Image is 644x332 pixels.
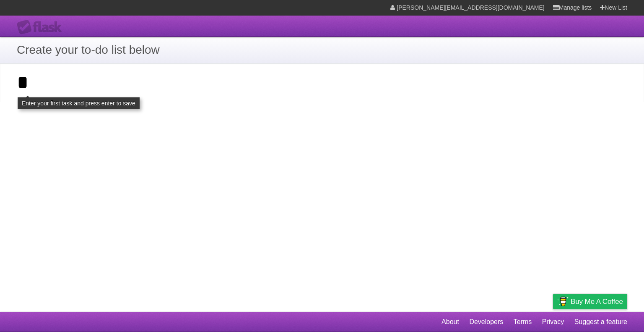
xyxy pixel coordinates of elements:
[17,41,627,59] h1: Create your to-do list below
[553,294,627,309] a: Buy me a coffee
[469,314,503,330] a: Developers
[571,294,623,309] span: Buy me a coffee
[441,314,459,330] a: About
[557,294,569,308] img: Buy me a coffee
[17,20,67,35] div: Flask
[542,314,564,330] a: Privacy
[514,314,532,330] a: Terms
[574,314,627,330] a: Suggest a feature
